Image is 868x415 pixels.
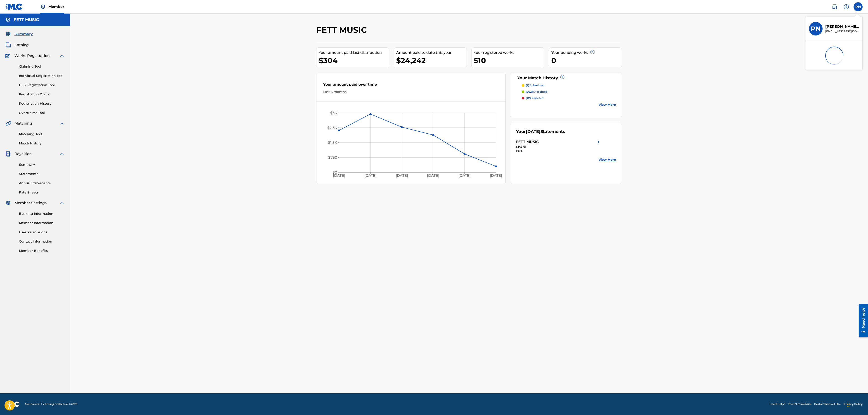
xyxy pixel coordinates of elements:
span: ? [561,75,564,79]
img: help [844,4,849,9]
div: Your pending works [551,50,622,55]
span: Member Settings [14,200,47,206]
iframe: Chat Widget [845,393,868,415]
a: The MLC Website [788,402,811,406]
tspan: [DATE] [458,173,471,178]
a: Overclaims Tool [19,111,65,115]
img: Catalog [5,42,11,48]
img: Royalties [5,151,11,157]
img: expand [59,151,65,157]
tspan: $2.3K [327,126,337,130]
p: Phillipp Niklas [825,24,860,29]
span: Summary [14,31,33,37]
img: Accounts [5,17,11,23]
div: $303.66 [516,145,601,149]
img: logo [5,401,19,407]
tspan: $750 [328,155,337,160]
img: expand [59,121,65,126]
a: Contact Information [19,239,65,244]
a: Summary [19,162,65,167]
a: (2) submitted [522,83,616,87]
tspan: $3K [330,111,337,115]
a: Banking Information [19,211,65,216]
img: Matching [5,121,11,126]
a: Matching Tool [19,132,65,137]
tspan: [DATE] [364,173,377,178]
span: [DATE] [526,129,540,134]
a: CatalogCatalog [5,42,29,48]
div: Your Statements [516,129,565,135]
img: MLC Logo [5,3,23,10]
div: Your Match History [516,75,616,81]
a: Rate Sheets [19,190,65,195]
img: right chevron icon [596,139,601,145]
div: $24,242 [396,55,467,66]
img: expand [59,53,65,59]
img: Works Registration [5,53,11,59]
span: Matching [14,121,32,126]
span: ? [591,50,594,54]
div: 0 [551,55,622,66]
a: SummarySummary [5,31,33,37]
a: Privacy Policy [843,402,863,406]
p: submitted [526,83,544,87]
span: Member [48,4,64,9]
tspan: [DATE] [490,173,502,178]
div: FETT MUSIC [516,139,539,145]
a: Member Benefits [19,248,65,253]
div: Your registered works [474,50,544,55]
div: Help [842,2,851,11]
a: Registration History [19,101,65,106]
a: Need Help? [769,402,785,406]
a: Portal Terms of Use [814,402,841,406]
span: Royalties [14,151,31,157]
a: User Permissions [19,230,65,235]
div: User Menu [854,2,863,11]
span: Works Registration [14,53,50,59]
a: Bulk Registration Tool [19,83,65,87]
tspan: [DATE] [396,173,408,178]
div: Drag [847,398,849,411]
a: Annual Statements [19,181,65,186]
img: search [832,4,837,9]
img: Top Rightsholder [40,4,46,9]
a: Public Search [830,2,839,11]
a: View More [599,157,616,162]
a: Claiming Tool [19,64,65,69]
a: Member Information [19,221,65,225]
tspan: $0 [333,170,337,174]
a: View More [599,102,616,107]
tspan: [DATE] [333,173,345,178]
a: Match History [19,141,65,146]
h2: FETT MUSIC [316,25,369,35]
tspan: [DATE] [427,173,439,178]
img: Member Settings [5,200,11,206]
a: (2621) accepted [522,90,616,94]
iframe: Resource Center [855,302,868,340]
p: accepted [526,90,547,94]
img: preloader [822,43,847,68]
div: Last 6 months [323,90,499,94]
img: Summary [5,31,11,37]
h3: PN [811,25,821,33]
div: Amount paid to date this year [396,50,467,55]
a: Statements [19,172,65,176]
div: $304 [319,55,389,66]
span: Catalog [14,42,29,48]
a: (47) rejected [522,96,616,100]
span: (47) [526,96,531,100]
tspan: $1.5K [328,140,337,145]
div: Your amount paid over time [323,82,499,90]
div: Your amount paid last distribution [319,50,389,55]
span: Mechanical Licensing Collective © 2025 [25,402,77,406]
a: Registration Drafts [19,92,65,97]
h5: FETT MUSIC [14,17,39,22]
a: FETT MUSICright chevron icon$303.66Paid [516,139,601,153]
p: mlc@fettmusic.com [825,29,860,33]
div: 510 [474,55,544,66]
img: expand [59,200,65,206]
div: Paid [516,149,601,153]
